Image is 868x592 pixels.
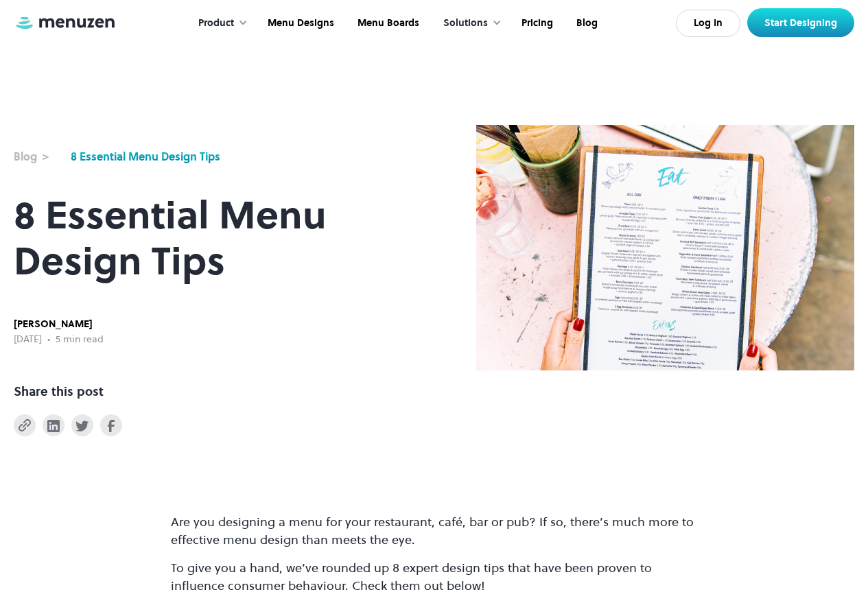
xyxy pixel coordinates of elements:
h1: 8 Essential Menu Design Tips [14,192,421,284]
div: Solutions [430,2,508,45]
div: 5 min read [56,332,104,347]
a: Log In [676,10,740,37]
div: [PERSON_NAME] [14,317,104,332]
div: [DATE] [14,332,42,347]
div: Share this post [14,382,104,401]
div: Product [198,16,234,31]
a: Blog > [14,148,64,165]
div: Product [185,2,255,45]
a: 8 Essential Menu Design Tips [71,148,220,165]
div: • [47,332,50,347]
a: Start Designing [747,8,854,37]
a: Pricing [508,2,563,45]
p: Are you designing a menu for your restaurant, café, bar or pub? If so, there’s much more to effec... [171,513,698,549]
div: Solutions [443,16,488,31]
a: Blog [563,2,608,45]
a: Menu Boards [344,2,430,45]
a: Menu Designs [255,2,344,45]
